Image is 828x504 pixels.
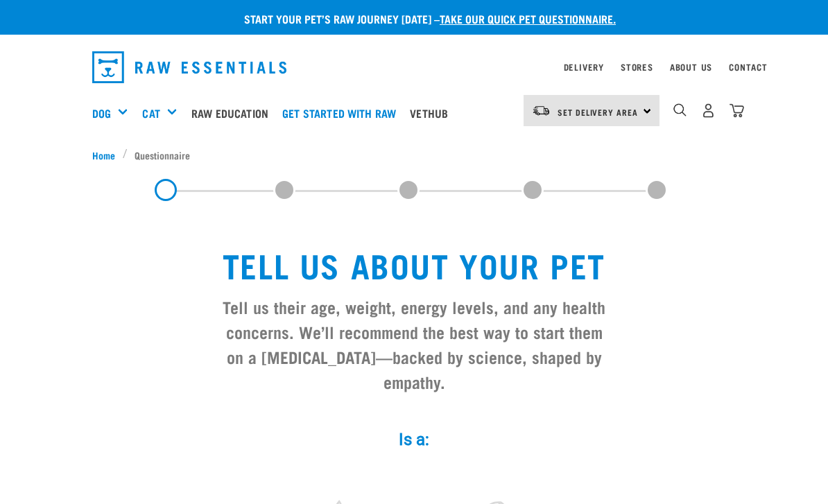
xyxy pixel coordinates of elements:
h1: Tell us about your pet [217,245,611,283]
a: Dog [92,105,111,121]
img: van-moving.png [532,105,551,117]
img: home-icon-1@2x.png [673,103,687,116]
img: Raw Essentials Logo [92,51,286,83]
span: Set Delivery Area [558,110,638,114]
a: take our quick pet questionnaire. [440,15,616,21]
a: Contact [729,64,768,69]
nav: dropdown navigation [81,46,747,89]
h3: Tell us their age, weight, energy levels, and any health concerns. We’ll recommend the best way t... [217,294,611,394]
a: Raw Education [188,85,279,141]
span: Home [92,148,115,162]
a: Delivery [564,64,604,69]
a: Vethub [406,85,458,141]
img: user.png [701,103,716,118]
a: Stores [621,64,653,69]
label: Is a: [206,427,622,452]
a: About Us [670,64,712,69]
img: home-icon@2x.png [730,103,744,118]
a: Cat [142,105,159,121]
a: Get started with Raw [279,85,406,141]
nav: breadcrumbs [92,148,736,162]
a: Home [92,148,123,162]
